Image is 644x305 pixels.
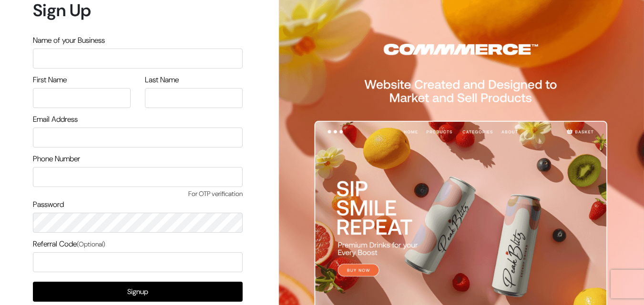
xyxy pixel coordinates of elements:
label: Phone Number [33,153,80,165]
label: First Name [33,74,67,86]
label: Last Name [145,74,179,86]
label: Email Address [33,114,78,125]
label: Referral Code [33,238,105,250]
span: (Optional) [77,240,105,248]
label: Password [33,199,64,210]
label: Name of your Business [33,35,105,46]
button: Signup [33,282,243,302]
span: For OTP verification [33,189,243,199]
